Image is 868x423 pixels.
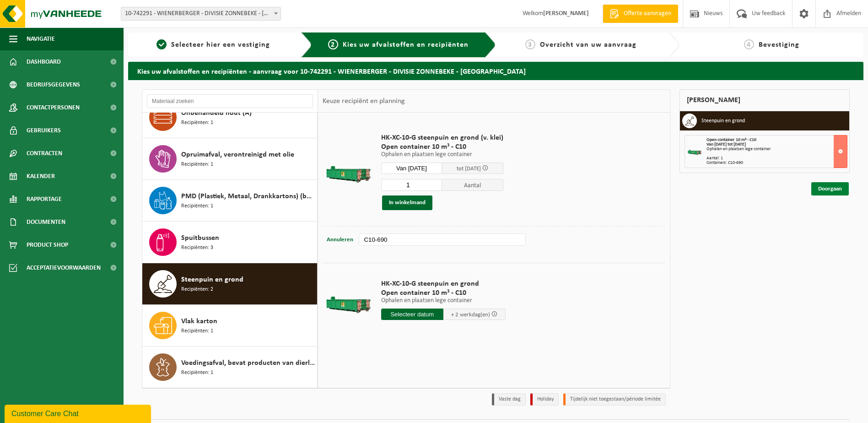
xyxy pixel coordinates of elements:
span: Overzicht van uw aanvraag [540,41,636,49]
li: Vaste dag [492,393,526,406]
span: HK-XC-10-G steenpuin en grond [381,279,506,288]
span: Vlak karton [181,316,217,327]
span: Kalender [27,165,55,188]
button: In winkelmand [382,195,432,210]
span: 2 [328,39,338,49]
span: Acceptatievoorwaarden [27,256,101,279]
span: Offerte aanvragen [621,9,674,18]
span: Contracten [27,142,62,165]
span: Rapportage [27,188,62,211]
span: 10-742291 - WIENERBERGER - DIVISIE ZONNEBEKE - ZONNEBEKE [121,7,281,21]
button: Onbehandeld hout (A) Recipiënten: 1 [142,97,318,138]
button: Opruimafval, verontreinigd met olie Recipiënten: 1 [142,138,318,180]
div: Ophalen en plaatsen lege container [706,147,847,152]
button: Vlak karton Recipiënten: 1 [142,305,318,347]
span: PMD (Plastiek, Metaal, Drankkartons) (bedrijven) [181,191,315,202]
span: 10-742291 - WIENERBERGER - DIVISIE ZONNEBEKE - ZONNEBEKE [121,7,280,20]
span: Aantal [442,179,503,191]
span: Recipiënten: 2 [181,285,213,294]
a: Doorgaan [811,182,849,195]
div: Containers: C10-690 [706,161,847,165]
span: 3 [525,39,535,49]
span: Bedrijfsgegevens [27,73,80,96]
span: Annuleren [327,237,353,243]
div: [PERSON_NAME] [679,89,850,111]
span: 4 [744,39,754,49]
span: Open container 10 m³ - C10 [381,142,503,152]
span: Contactpersonen [27,96,80,119]
span: Selecteer hier een vestiging [171,41,270,49]
span: Product Shop [27,233,68,256]
h2: Kies uw afvalstoffen en recipiënten - aanvraag voor 10-742291 - WIENERBERGER - DIVISIE ZONNEBEKE ... [128,62,863,80]
li: Tijdelijk niet toegestaan/période limitée [563,393,666,406]
span: Bevestiging [759,41,799,49]
button: Spuitbussen Recipiënten: 3 [142,222,318,263]
span: tot [DATE] [457,166,481,172]
span: Recipiënten: 1 [181,160,213,169]
span: 1 [156,39,167,49]
span: + 2 werkdag(en) [451,312,490,318]
span: Opruimafval, verontreinigd met olie [181,149,294,160]
button: Voedingsafval, bevat producten van dierlijke oorsprong, onverpakt, categorie 3 Recipiënten: 1 [142,347,318,388]
li: Holiday [530,393,559,406]
strong: [PERSON_NAME] [543,10,589,17]
p: Ophalen en plaatsen lege container [381,152,503,158]
span: Open container 10 m³ - C10 [706,137,756,142]
a: Offerte aanvragen [603,5,678,23]
span: Recipiënten: 1 [181,369,213,377]
span: HK-XC-10-G steenpuin en grond (v. klei) [381,133,503,142]
span: Recipiënten: 1 [181,202,213,211]
a: 1Selecteer hier een vestiging [133,39,294,50]
p: Ophalen en plaatsen lege container [381,298,506,304]
strong: Van [DATE] tot [DATE] [706,142,746,147]
input: Materiaal zoeken [147,94,313,108]
span: Dashboard [27,50,61,73]
input: bv. C10-005 [359,233,525,246]
span: Gebruikers [27,119,61,142]
button: PMD (Plastiek, Metaal, Drankkartons) (bedrijven) Recipiënten: 1 [142,180,318,222]
h3: Steenpuin en grond [701,114,745,128]
span: Recipiënten: 1 [181,327,213,336]
input: Selecteer datum [381,309,443,320]
span: Voedingsafval, bevat producten van dierlijke oorsprong, onverpakt, categorie 3 [181,358,315,369]
div: Aantal: 1 [706,156,847,161]
span: Kies uw afvalstoffen en recipiënten [343,41,469,49]
span: Navigatie [27,27,55,50]
button: Annuleren [326,233,354,246]
iframe: chat widget [5,403,153,423]
span: Steenpuin en grond [181,274,243,285]
span: Documenten [27,211,65,233]
span: Open container 10 m³ - C10 [381,288,506,298]
span: Recipiënten: 3 [181,244,213,252]
div: Keuze recipiënt en planning [318,90,410,113]
span: Spuitbussen [181,233,219,244]
input: Selecteer datum [381,163,442,174]
span: Onbehandeld hout (A) [181,108,252,119]
button: Steenpuin en grond Recipiënten: 2 [142,263,318,305]
span: Recipiënten: 1 [181,119,213,127]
